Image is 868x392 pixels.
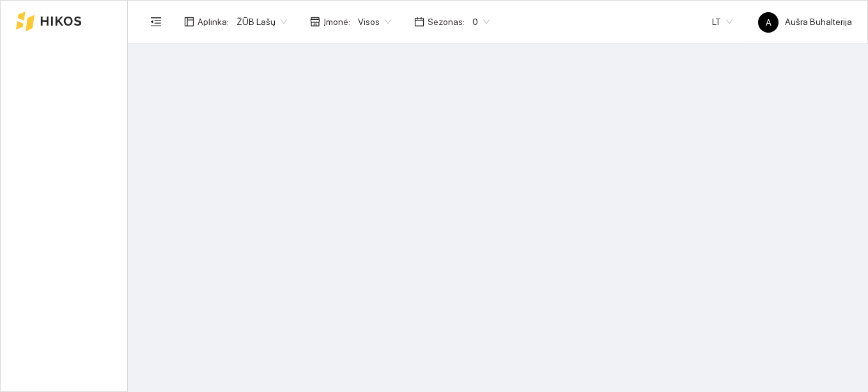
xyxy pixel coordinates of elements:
[184,17,194,27] span: layout
[766,12,771,33] span: A
[712,12,732,31] span: LT
[472,12,490,31] span: 0
[358,12,391,31] span: Visos
[428,15,465,29] span: Sezonas :
[323,15,350,29] span: Įmonė :
[150,16,162,28] span: menu-fold
[310,17,320,27] span: shop
[236,12,287,31] span: ŽŪB Lašų
[198,15,229,29] span: Aplinka :
[758,17,852,27] span: Aušra Buhalterija
[143,9,169,35] button: menu-fold
[414,17,424,27] span: calendar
